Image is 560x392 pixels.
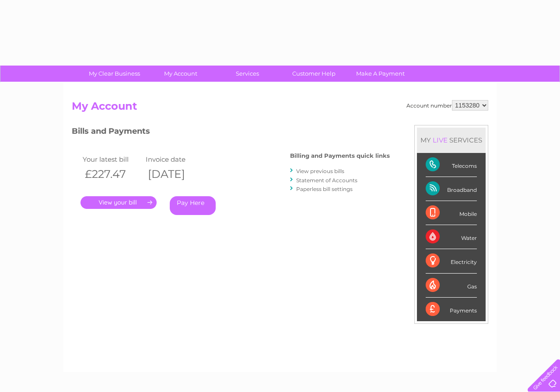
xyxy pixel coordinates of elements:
[290,153,390,159] h4: Billing and Payments quick links
[278,66,350,82] a: Customer Help
[426,177,477,201] div: Broadband
[344,66,416,82] a: Make A Payment
[296,168,344,174] a: View previous bills
[145,66,217,82] a: My Account
[143,153,206,165] td: Invoice date
[211,66,283,82] a: Services
[417,128,486,153] div: MY SERVICES
[296,177,357,184] a: Statement of Accounts
[143,165,206,183] th: [DATE]
[406,100,488,111] div: Account number
[80,165,143,183] th: £227.47
[78,66,150,82] a: My Clear Business
[426,225,477,249] div: Water
[426,249,477,273] div: Electricity
[296,186,353,192] a: Paperless bill settings
[80,196,157,209] a: .
[426,298,477,321] div: Payments
[426,153,477,177] div: Telecoms
[426,274,477,298] div: Gas
[72,125,390,140] h3: Bills and Payments
[72,100,488,117] h2: My Account
[431,136,449,144] div: LIVE
[426,201,477,225] div: Mobile
[80,153,143,165] td: Your latest bill
[170,196,216,215] a: Pay Here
